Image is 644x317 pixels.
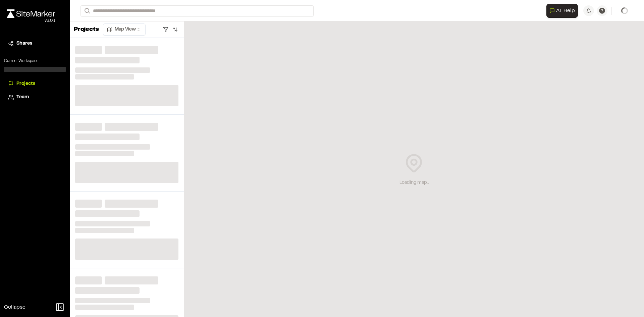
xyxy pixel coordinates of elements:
[399,179,429,187] div: Loading map...
[16,80,35,88] span: Projects
[8,40,62,47] a: Shares
[546,4,578,18] button: Open AI Assistant
[8,94,62,101] a: Team
[8,80,62,88] a: Projects
[7,9,55,18] img: rebrand.png
[4,303,25,311] span: Collapse
[4,58,66,64] p: Current Workspace
[16,94,29,101] span: Team
[74,25,99,34] p: Projects
[16,40,32,47] span: Shares
[80,5,93,16] button: Search
[546,4,581,18] div: Open AI Assistant
[7,18,55,24] div: Oh geez...please don't...
[556,7,575,15] span: AI Help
